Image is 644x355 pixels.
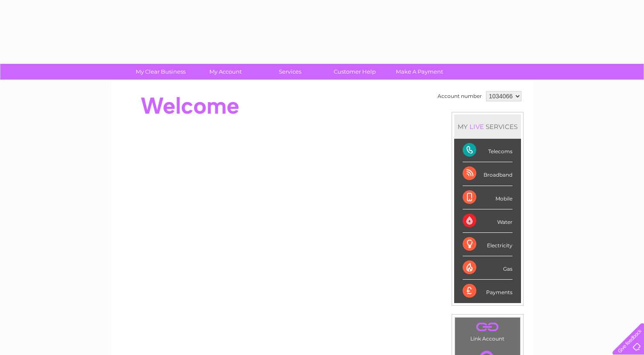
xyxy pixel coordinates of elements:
div: LIVE [468,123,486,131]
div: Gas [463,256,512,280]
div: Mobile [463,186,512,209]
div: Broadband [463,162,512,186]
td: Account number [435,89,484,103]
a: My Clear Business [126,64,196,80]
a: My Account [190,64,260,80]
a: Make A Payment [384,64,455,80]
a: Services [255,64,325,80]
div: Water [463,209,512,233]
td: Link Account [455,317,521,344]
div: Payments [463,280,512,303]
div: Electricity [463,233,512,256]
div: MY SERVICES [454,115,521,139]
div: Telecoms [463,139,512,162]
a: Customer Help [320,64,390,80]
a: . [457,320,518,335]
